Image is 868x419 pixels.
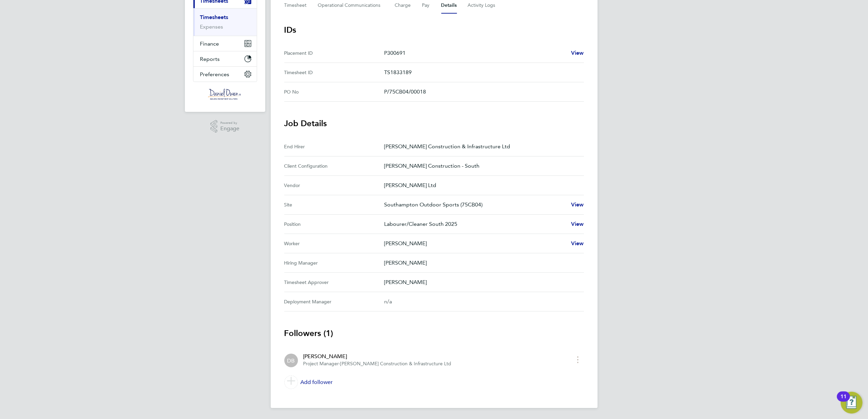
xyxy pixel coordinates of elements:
div: Worker [284,239,384,248]
div: Timesheet ID [284,68,384,77]
p: [PERSON_NAME] Ltd [384,181,579,189]
div: Danny Brennan [284,354,298,367]
a: View [571,49,584,57]
div: Site [284,201,384,209]
div: n/a [384,298,573,306]
div: End Hirer [284,143,384,151]
div: Timesheets [193,8,257,36]
p: [PERSON_NAME] [384,259,579,267]
h3: IDs [284,24,584,35]
a: Go to home page [193,89,257,100]
div: Position [284,220,384,228]
span: DB [287,357,295,364]
div: Client Configuration [284,162,384,170]
p: TS1833189 [384,68,579,77]
p: [PERSON_NAME] Construction - South [384,162,579,170]
div: Placement ID [284,49,384,57]
span: Finance [200,40,219,47]
p: P300691 [384,49,566,57]
button: Finance [193,36,257,51]
a: Powered byEngage [210,120,239,133]
div: Deployment Manager [284,298,384,306]
a: Expenses [200,23,223,30]
span: [PERSON_NAME] Construction & Infrastructure Ltd [341,361,452,367]
div: [PERSON_NAME] [303,352,452,361]
a: View [571,201,584,209]
p: [PERSON_NAME] [384,239,566,248]
p: [PERSON_NAME] [384,278,579,286]
span: View [571,240,584,247]
a: View [571,239,584,248]
div: 11 [840,397,847,405]
a: Timesheets [200,14,228,20]
a: View [571,220,584,228]
div: Timesheet Approver [284,278,384,286]
button: Reports [193,51,257,66]
p: Southampton Outdoor Sports (75CB04) [384,201,566,209]
button: timesheet menu [572,354,584,365]
div: Hiring Manager [284,259,384,267]
h3: Followers (1) [284,328,584,339]
div: PO No [284,88,384,96]
span: Powered by [220,120,239,126]
div: Vendor [284,181,384,189]
a: Add follower [284,373,584,392]
span: View [571,201,584,208]
span: Reports [200,56,220,62]
p: Labourer/Cleaner South 2025 [384,220,566,228]
button: Preferences [193,67,257,82]
span: View [571,221,584,227]
span: Project Manager [303,361,339,367]
h3: Job Details [284,118,584,129]
span: · [339,361,341,367]
p: [PERSON_NAME] Construction & Infrastructure Ltd [384,143,579,151]
p: P/75CB04/00018 [384,88,579,96]
button: Open Resource Center, 11 new notifications [841,392,863,414]
img: danielowen-logo-retina.png [208,89,242,100]
span: Preferences [200,71,230,78]
span: View [571,50,584,56]
section: Details [284,24,584,392]
span: Engage [220,126,239,132]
